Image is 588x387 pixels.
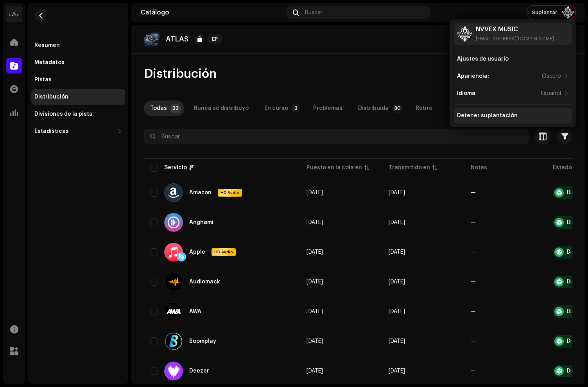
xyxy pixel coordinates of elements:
[313,100,342,116] div: Problemas
[471,249,476,255] re-a-table-badge: —
[170,104,181,113] p-badge: 33
[219,190,241,195] span: HD Audio
[305,9,323,16] span: Buscar
[31,55,125,70] re-m-nav-item: Metadatos
[392,104,403,113] p-badge: 30
[307,339,323,344] span: 5 oct 2025
[291,104,301,113] p-badge: 3
[141,9,283,16] div: Catálogo
[34,77,52,83] div: Pistas
[150,100,167,116] div: Todas
[166,35,188,43] p: ATLAS
[457,26,473,42] img: 8685a3ca-d1ac-4d7a-a127-d19c5f5187fd
[34,94,68,100] div: Distribución
[307,220,323,225] span: 5 oct 2025
[34,128,69,134] div: Estadísticas
[457,90,475,97] div: Idioma
[189,368,209,374] div: Deezer
[416,100,432,116] div: Retiro
[189,220,213,225] div: Anghami
[471,368,476,374] re-a-table-badge: —
[34,42,60,48] div: Resumen
[389,309,405,314] span: 6 oct 2025
[532,9,557,16] span: Suplantar
[454,108,572,124] re-m-nav-item: Detener suplantación
[389,164,430,172] div: Transmitido en
[31,106,125,122] re-m-nav-item: Divisiones de la pista
[307,368,323,374] span: 5 oct 2025
[144,31,160,47] img: 49dd0edb-4fdc-44ff-806c-f6480c4a88ad
[389,368,405,374] span: 6 oct 2025
[476,26,554,32] div: NVVEX MUSIC
[307,190,323,195] span: 5 oct 2025
[389,339,405,344] span: 6 oct 2025
[194,100,249,116] div: Nunca se distribuyó
[541,90,561,97] div: Español
[389,220,405,225] span: 6 oct 2025
[189,190,212,195] div: Amazon
[457,73,489,79] div: Apariencia:
[31,89,125,105] re-m-nav-item: Distribución
[471,309,476,314] re-a-table-badge: —
[542,73,561,79] div: Oscuro
[164,164,187,172] div: Servicio
[389,249,405,255] span: 6 oct 2025
[476,36,554,42] div: [EMAIL_ADDRESS][DOMAIN_NAME]
[307,279,323,285] span: 5 oct 2025
[358,100,389,116] div: Distribuída
[207,34,222,44] span: EP
[189,309,201,314] div: AWA
[212,249,235,255] span: HD Audio
[34,59,65,66] div: Metadatos
[31,72,125,88] re-m-nav-item: Pistas
[471,339,476,344] re-a-table-badge: —
[6,6,22,22] img: 02a7c2d3-3c89-4098-b12f-2ff2945c95ee
[471,190,476,195] re-a-table-badge: —
[307,309,323,314] span: 5 oct 2025
[389,279,405,285] span: 6 oct 2025
[34,111,93,117] div: Divisiones de la pista
[264,100,288,116] div: En curso
[562,6,574,19] img: 8685a3ca-d1ac-4d7a-a127-d19c5f5187fd
[457,113,518,119] div: Detener suplantación
[189,279,220,285] div: Audiomack
[307,164,362,172] div: Puesto en la cola en
[144,66,217,82] span: Distribución
[471,279,476,285] re-a-table-badge: —
[144,129,529,144] input: Buscar
[471,220,476,225] re-a-table-badge: —
[454,51,572,67] re-m-nav-item: Ajustes de usuario
[454,68,572,84] re-m-nav-item: Apariencia:
[389,190,405,195] span: 6 oct 2025
[307,249,323,255] span: 5 oct 2025
[189,339,216,344] div: Boomplay
[189,249,205,255] div: Apple
[454,86,572,101] re-m-nav-item: Idioma
[457,56,509,62] div: Ajustes de usuario
[31,124,125,139] re-m-nav-dropdown: Estadísticas
[31,38,125,53] re-m-nav-item: Resumen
